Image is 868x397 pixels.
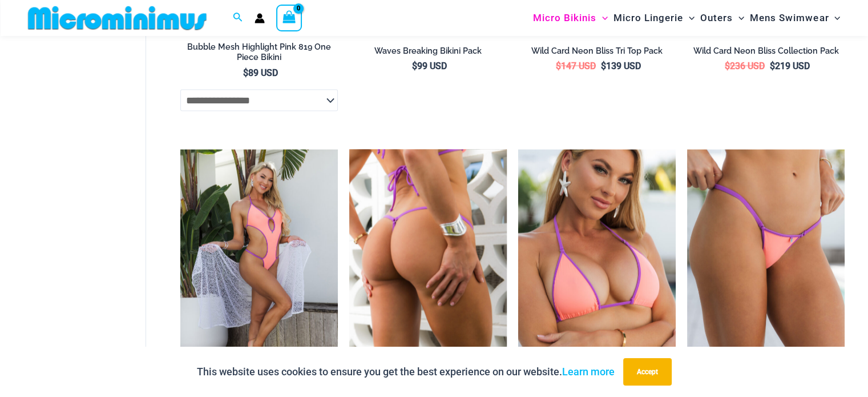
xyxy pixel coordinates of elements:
[197,363,615,380] p: This website uses cookies to ensure you get the best experience on our website.
[562,366,615,378] a: Learn more
[613,3,683,33] span: Micro Lingerie
[180,42,338,63] h2: Bubble Mesh Highlight Pink 819 One Piece Bikini
[243,67,248,78] span: $
[611,3,697,33] a: Micro LingerieMenu ToggleMenu Toggle
[518,150,676,386] a: Wild Card Neon Bliss 312 Top 03Wild Card Neon Bliss 312 Top 457 Micro 02Wild Card Neon Bliss 312 ...
[528,2,845,34] nav: Site Navigation
[725,61,730,71] span: $
[750,3,829,33] span: Mens Swimwear
[233,11,243,25] a: Search icon link
[349,46,507,61] a: Waves Breaking Bikini Pack
[697,3,747,33] a: OutersMenu ToggleMenu Toggle
[518,46,676,57] h2: Wild Card Neon Bliss Tri Top Pack
[518,150,676,386] img: Wild Card Neon Bliss 312 Top 03
[349,46,507,57] h2: Waves Breaking Bikini Pack
[243,67,278,78] bdi: 89 USD
[349,150,507,386] img: Wild Card Neon Bliss 312 Top 457 Micro 05
[276,5,302,31] a: View Shopping Cart, empty
[180,150,338,386] a: Wild Card Neon Bliss 312 Top 01Wild Card Neon Bliss 819 One Piece St Martin 5996 Sarong 04Wild Ca...
[829,3,840,33] span: Menu Toggle
[683,3,695,33] span: Menu Toggle
[556,61,596,71] bdi: 147 USD
[533,3,596,33] span: Micro Bikinis
[255,13,265,23] a: Account icon link
[623,358,672,386] button: Accept
[687,46,845,61] a: Wild Card Neon Bliss Collection Pack
[770,61,810,71] bdi: 219 USD
[596,3,608,33] span: Menu Toggle
[518,46,676,61] a: Wild Card Neon Bliss Tri Top Pack
[733,3,744,33] span: Menu Toggle
[556,61,561,71] span: $
[687,150,845,386] img: Wild Card Neon Bliss 449 Thong 01
[412,61,447,71] bdi: 99 USD
[601,61,606,71] span: $
[412,61,417,71] span: $
[601,61,641,71] bdi: 139 USD
[180,42,338,67] a: Bubble Mesh Highlight Pink 819 One Piece Bikini
[687,150,845,386] a: Wild Card Neon Bliss 449 Thong 01Wild Card Neon Bliss 449 Thong 02Wild Card Neon Bliss 449 Thong 02
[530,3,611,33] a: Micro BikinisMenu ToggleMenu Toggle
[725,61,765,71] bdi: 236 USD
[180,150,338,386] img: Wild Card Neon Bliss 312 Top 01
[747,3,843,33] a: Mens SwimwearMenu ToggleMenu Toggle
[687,46,845,57] h2: Wild Card Neon Bliss Collection Pack
[349,150,507,386] a: Wild Card Neon Bliss 312 Top 457 Micro 04Wild Card Neon Bliss 312 Top 457 Micro 05Wild Card Neon ...
[700,3,733,33] span: Outers
[23,5,211,31] img: MM SHOP LOGO FLAT
[770,61,775,71] span: $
